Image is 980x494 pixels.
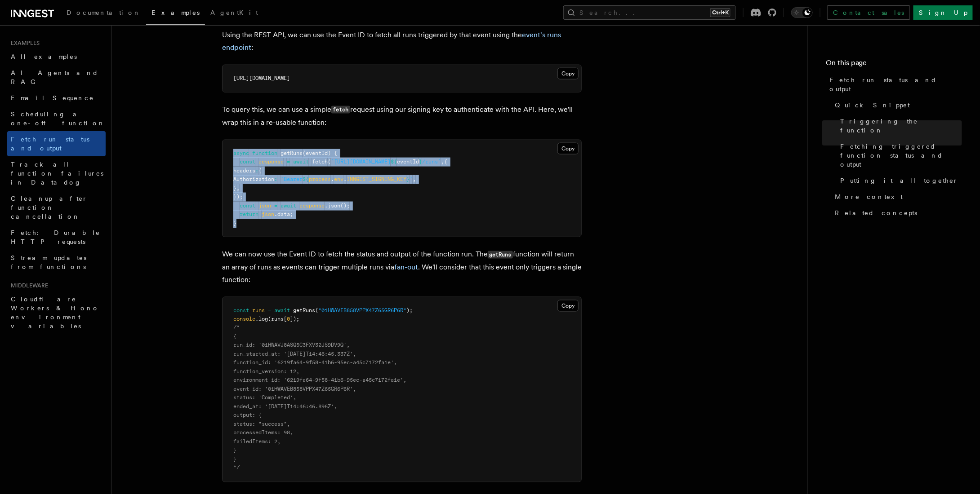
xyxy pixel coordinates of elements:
[252,307,265,313] span: runs
[233,404,337,410] span: ended_at: '[DATE]T14:46:46.896Z',
[7,190,106,225] a: Cleanup after function cancellation
[837,172,962,189] a: Putting it all together
[255,168,258,174] span: :
[331,159,391,165] span: `[URL][DOMAIN_NAME]
[233,412,262,419] span: output: {
[281,176,303,182] span: `Bearer
[233,150,249,156] span: async
[7,225,106,250] a: Fetch: Durable HTTP requests
[331,106,350,114] code: fetch
[236,185,240,191] span: ,
[222,248,582,286] p: We can now use the Event ID to fetch the status and output of the function run. The function will...
[557,300,579,312] button: Copy
[11,53,77,60] span: All examples
[826,72,962,97] a: Fetch run status and output
[7,291,106,334] a: Cloudflare Workers & Hono environment variables
[7,282,48,289] span: Middleware
[233,430,293,436] span: processedItems: 98,
[397,159,419,165] span: eventId
[340,203,350,209] span: ();
[287,316,290,322] span: 0
[11,254,86,270] span: Stream updates from functions
[233,334,236,340] span: {
[11,195,88,220] span: Cleanup after function cancellation
[11,110,105,127] span: Scheduling a one-off function
[318,307,406,313] span: "01HWAVEB858VPPX47Z65GR6P6R"
[7,65,106,90] a: AI Agents and RAG
[233,316,255,322] span: console
[233,456,236,463] span: }
[334,176,343,182] span: env
[222,29,582,54] p: Using the REST API, we can use the Event ID to fetch all runs triggered by that event using the :
[274,307,290,313] span: await
[11,229,100,245] span: Fetch: Durable HTTP requests
[315,307,318,313] span: (
[11,296,99,330] span: Cloudflare Workers & Hono environment variables
[829,75,962,93] span: Fetch run status and output
[406,307,413,313] span: );
[7,49,106,65] a: All examples
[205,3,263,24] a: AgentKit
[233,75,290,81] span: [URL][DOMAIN_NAME]
[233,395,296,401] span: status: 'Completed',
[488,251,513,259] code: getRuns
[328,159,331,165] span: (
[233,342,350,348] span: run_id: '01HWAVJ8ASQ5C3FXV32JS9DV9Q',
[233,369,299,375] span: function_version: 12,
[11,136,89,152] span: Fetch run status and output
[840,142,962,169] span: Fetching triggered function status and output
[331,176,334,182] span: .
[240,203,255,209] span: const
[343,176,347,182] span: .
[233,168,255,174] span: headers
[303,150,337,156] span: (eventId) {
[309,176,331,182] span: process
[444,159,447,165] span: {
[831,205,962,221] a: Related concepts
[233,176,274,182] span: Authorization
[710,8,731,17] kbd: Ctrl+K
[7,40,40,47] span: Examples
[268,307,271,313] span: =
[835,192,903,201] span: More context
[233,386,356,393] span: event_id: '01HWAVEB858VPPX47Z65GR6P6R',
[913,5,973,20] a: Sign Up
[233,351,356,357] span: run_started_at: '[DATE]T14:46:45.337Z',
[831,189,962,205] a: More context
[837,113,962,138] a: Triggering the function
[274,211,293,217] span: .data;
[7,90,106,106] a: Email Sequence
[61,3,146,24] a: Documentation
[441,159,444,165] span: ,
[293,159,309,165] span: await
[293,307,315,313] span: getRuns
[791,7,813,18] button: Toggle dark mode
[233,360,397,366] span: function_id: '6219fa64-9f58-41b6-95ec-a45c7172fa1e',
[258,159,284,165] span: response
[274,203,277,209] span: =
[233,447,236,454] span: }
[258,168,262,174] span: {
[240,211,258,217] span: return
[268,316,287,322] span: (runs[
[255,316,268,322] span: .log
[233,220,236,226] span: }
[312,159,328,165] span: fetch
[7,131,106,156] a: Fetch run status and output
[287,159,290,165] span: =
[290,316,299,322] span: ]);
[7,250,106,275] a: Stream updates from functions
[258,203,271,209] span: json
[840,176,959,185] span: Putting it all together
[557,143,579,154] button: Copy
[233,421,290,428] span: status: "success",
[563,5,736,20] button: Search...Ctrl+K
[835,208,918,217] span: Related concepts
[7,156,106,190] a: Track all function failures in Datadog
[281,150,303,156] span: getRuns
[826,57,962,72] h4: On this page
[828,5,910,20] a: Contact sales
[410,176,413,182] span: `
[303,176,309,182] span: ${
[11,94,94,101] span: Email Sequence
